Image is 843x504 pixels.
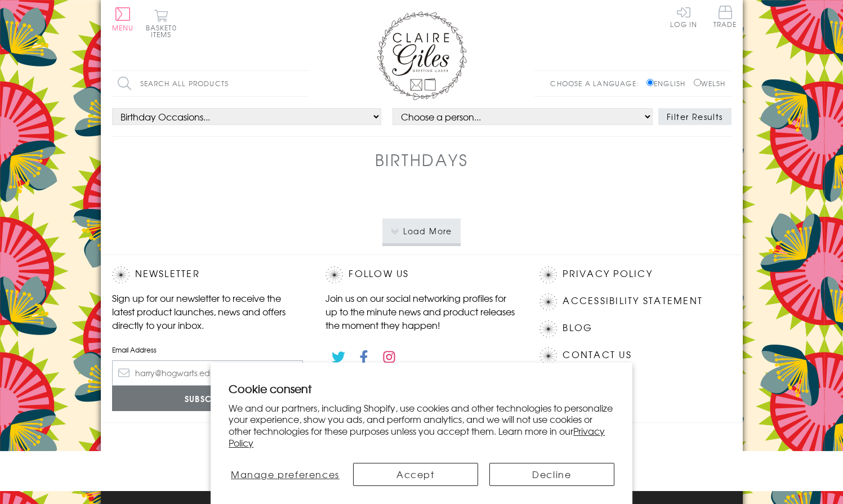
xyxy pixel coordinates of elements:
button: Manage preferences [229,463,341,486]
a: Blog [563,320,592,336]
a: Privacy Policy [563,266,652,282]
p: We and our partners, including Shopify, use cookies and other technologies to personalize your ex... [229,402,614,449]
h1: Birthdays [375,148,469,171]
span: 0 items [151,23,177,39]
input: Welsh [694,79,701,86]
input: Subscribe [112,386,304,411]
button: Accept [353,463,478,486]
button: Basket0 items [146,9,177,38]
button: Filter Results [658,108,732,125]
span: Menu [112,23,134,33]
span: Trade [713,6,737,28]
input: harry@hogwarts.edu [112,360,304,386]
a: Trade [713,6,737,30]
h2: Newsletter [112,266,304,283]
label: Email Address [112,345,304,355]
a: Log In [670,6,697,28]
img: Claire Giles Greetings Cards [377,11,467,100]
span: Manage preferences [231,467,340,481]
input: Search all products [112,71,309,96]
p: Join us on our social networking profiles for up to the minute news and product releases the mome... [325,291,517,332]
button: Menu [112,7,134,31]
a: Accessibility Statement [563,293,703,309]
a: Privacy Policy [229,424,605,449]
button: Decline [489,463,614,486]
label: English [646,78,691,88]
a: Contact Us [563,347,631,363]
input: Search [298,71,309,96]
input: English [646,79,654,86]
h2: Cookie consent [229,381,614,396]
h2: Follow Us [325,266,517,283]
button: Load More [382,218,461,243]
label: Welsh [694,78,726,88]
p: Sign up for our newsletter to receive the latest product launches, news and offers directly to yo... [112,291,304,332]
p: Choose a language: [550,78,644,88]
